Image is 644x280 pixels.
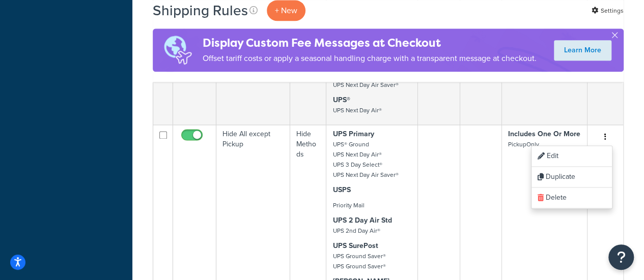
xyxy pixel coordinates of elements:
strong: UPS® [332,95,350,105]
h1: Shipping Rules [153,1,248,20]
a: Delete [531,188,612,208]
strong: UPS 2 Day Air Std [332,215,391,226]
small: PickupOnly [508,140,539,149]
a: Duplicate [531,167,612,188]
p: Offset tariff costs or apply a seasonal handling charge with a transparent message at checkout. [203,51,537,66]
small: UPS Next Day Air® [332,106,381,115]
small: UPS Ground Saver® UPS Ground Saver® [332,252,385,271]
h4: Display Custom Fee Messages at Checkout [203,35,537,51]
td: Surcharge [290,55,327,125]
a: Edit [531,146,612,167]
img: duties-banner-06bc72dcb5fe05cb3f9472aba00be2ae8eb53ab6f0d8bb03d382ba314ac3c341.png [153,28,203,72]
strong: USPS [332,184,350,195]
a: Settings [592,4,624,18]
button: Open Resource Center [608,244,634,270]
small: UPS 2nd Day Air® [332,226,380,235]
small: UPS® Ground UPS Next Day Air® UPS 3 Day Select® UPS Next Day Air Saver® [332,140,398,179]
strong: UPS Primary [332,129,374,139]
td: Markup Next Day Air [216,55,290,125]
a: Learn More [554,40,611,60]
small: Priority Mail [332,201,364,210]
strong: UPS SurePost [332,240,378,251]
strong: Includes One Or More [508,129,580,139]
